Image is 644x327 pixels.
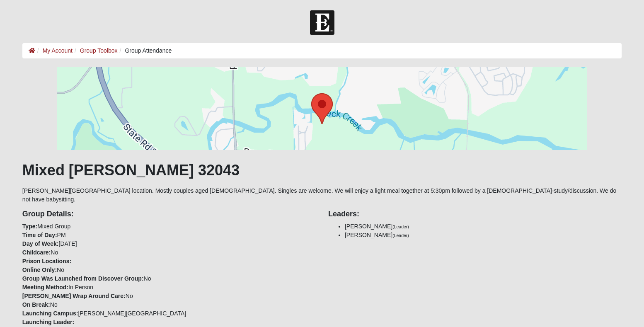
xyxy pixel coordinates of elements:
strong: On Break: [22,301,50,308]
small: (Leader) [392,233,409,238]
strong: Time of Day: [22,232,57,238]
h1: Mixed [PERSON_NAME] 32043 [22,161,622,179]
strong: Group Was Launched from Discover Group: [22,275,144,282]
img: Church of Eleven22 Logo [310,10,334,35]
strong: Prison Locations: [22,258,71,264]
strong: Day of Week: [22,240,59,247]
strong: Type: [22,223,37,230]
strong: Childcare: [22,249,51,256]
li: [PERSON_NAME] [345,231,622,240]
strong: Launching Campus: [22,310,78,317]
a: My Account [43,47,73,54]
strong: Meeting Method: [22,284,68,291]
h4: Group Details: [22,210,316,219]
h4: Leaders: [328,210,622,219]
a: Group Toolbox [80,47,118,54]
small: (Leader) [392,224,409,229]
strong: [PERSON_NAME] Wrap Around Care: [22,293,126,299]
strong: Online Only: [22,266,57,273]
li: Group Attendance [118,46,172,55]
li: [PERSON_NAME] [345,222,622,231]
